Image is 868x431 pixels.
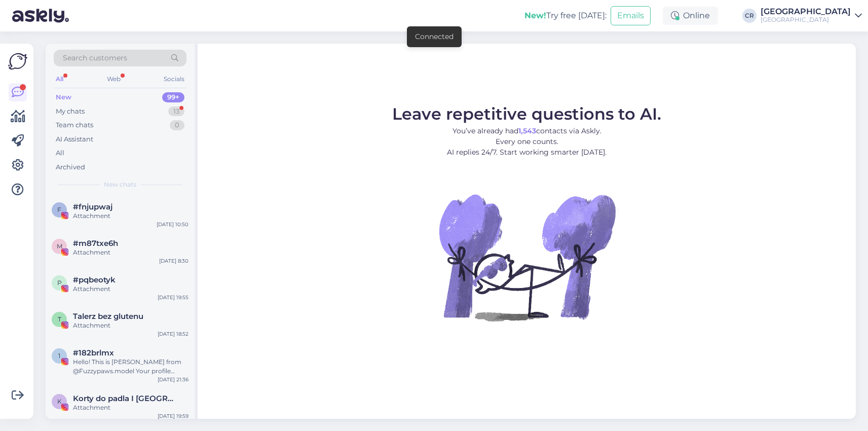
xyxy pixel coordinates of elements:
[524,10,607,22] div: Try free [DATE]:
[73,394,178,403] span: Korty do padla I Szczecin
[54,73,65,86] div: All
[158,412,188,420] div: [DATE] 19:59
[73,321,188,330] div: Attachment
[73,275,116,284] span: #pqbeotyk
[57,242,62,250] span: m
[56,120,93,130] div: Team chats
[56,148,64,158] div: All
[73,312,143,321] span: Talerz bez glutenu
[57,206,61,213] span: f
[73,357,188,376] div: Hello! This is [PERSON_NAME] from @Fuzzypaws.model Your profile caught our eye We are a world Fam...
[168,106,184,117] div: 13
[159,257,188,265] div: [DATE] 8:30
[158,330,188,338] div: [DATE] 18:52
[57,398,62,405] span: K
[157,221,188,228] div: [DATE] 10:50
[63,53,127,63] span: Search customers
[73,348,114,357] span: #182brlmx
[105,73,123,86] div: Web
[158,376,188,383] div: [DATE] 21:36
[73,248,188,257] div: Attachment
[73,239,118,248] span: #m87txe6h
[170,120,184,130] div: 0
[56,134,93,145] div: AI Assistant
[742,9,757,23] div: CR
[392,126,661,158] p: You’ve already had contacts via Askly. Every one counts. AI replies 24/7. Start working smarter [...
[162,92,184,102] div: 99+
[524,11,546,20] b: New!
[56,106,85,117] div: My chats
[518,126,536,135] b: 1,543
[611,6,651,25] button: Emails
[436,166,618,348] img: No Chat active
[73,202,112,211] span: #fnjupwaj
[162,73,186,86] div: Socials
[158,294,188,301] div: [DATE] 19:55
[58,352,60,360] span: 1
[415,31,454,42] div: Connected
[73,284,188,294] div: Attachment
[58,315,61,323] span: T
[56,92,71,102] div: New
[8,52,27,71] img: Askly Logo
[761,16,851,24] div: [GEOGRAPHIC_DATA]
[761,8,862,24] a: [GEOGRAPHIC_DATA][GEOGRAPHIC_DATA]
[104,180,136,189] span: New chats
[663,7,718,25] div: Online
[392,104,661,124] span: Leave repetitive questions to AI.
[73,211,188,221] div: Attachment
[73,403,188,412] div: Attachment
[56,162,85,172] div: Archived
[57,279,62,286] span: p
[761,8,851,16] div: [GEOGRAPHIC_DATA]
